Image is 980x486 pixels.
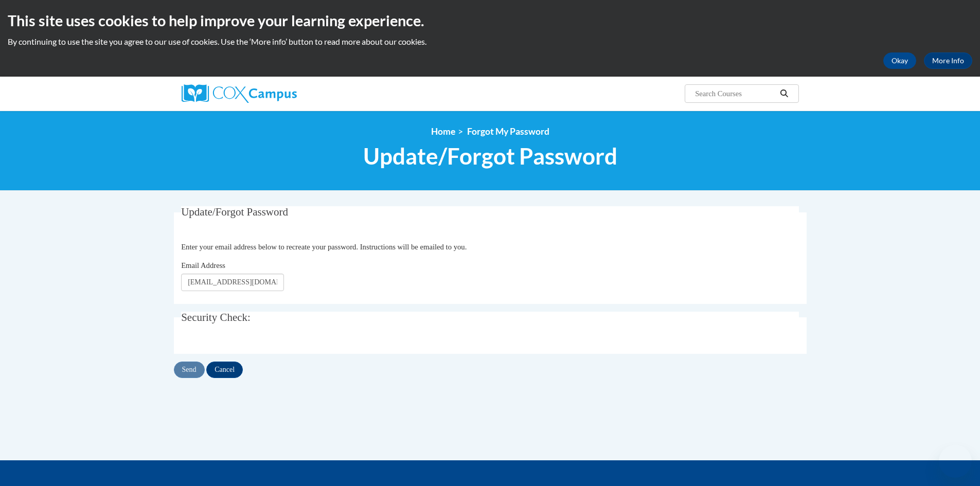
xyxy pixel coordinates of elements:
[924,52,972,69] a: More Info
[182,84,377,103] a: Cox Campus
[181,206,288,218] span: Update/Forgot Password
[182,84,297,103] img: Cox Campus
[8,36,972,47] p: By continuing to use the site you agree to our use of cookies. Use the ‘More info’ button to read...
[181,274,284,291] input: Email
[181,243,467,251] span: Enter your email address below to recreate your password. Instructions will be emailed to you.
[181,311,251,323] span: Security Check:
[776,87,792,100] button: Search
[467,126,549,137] span: Forgot My Password
[363,142,617,170] span: Update/Forgot Password
[206,362,243,378] input: Cancel
[8,10,972,31] h2: This site uses cookies to help improve your learning experience.
[181,261,225,269] span: Email Address
[431,126,455,137] a: Home
[694,87,776,100] input: Search Courses
[883,52,916,69] button: Okay
[939,445,972,478] iframe: Button to launch messaging window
